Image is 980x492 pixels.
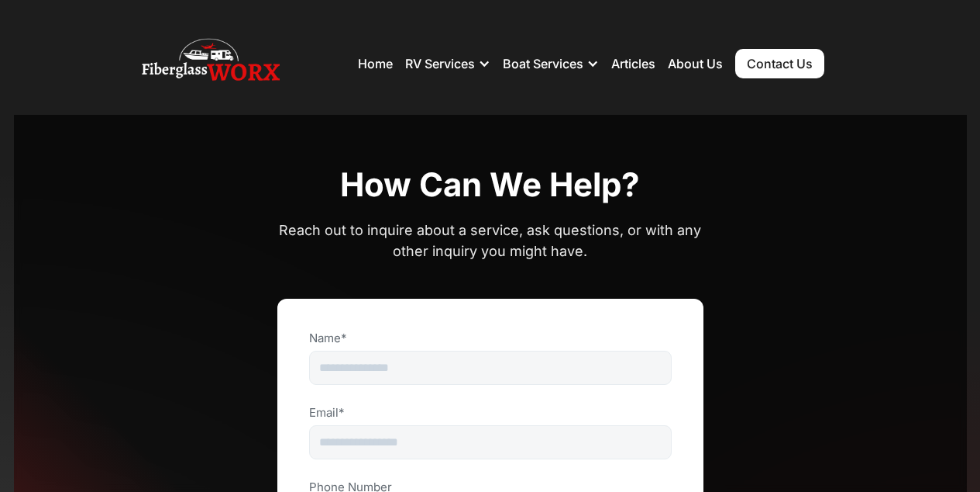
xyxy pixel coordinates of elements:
div: Boat Services [503,40,599,87]
p: Reach out to inquire about a service, ask questions, or with any other inquiry you might have. [277,220,703,262]
div: Boat Services [503,56,583,71]
a: Home [358,56,393,71]
label: Email* [309,405,672,421]
div: RV Services [405,40,490,87]
h1: How can we help? [340,165,640,206]
label: Name* [309,331,672,346]
a: Articles [611,56,655,71]
a: About Us [668,56,723,71]
div: RV Services [405,56,475,71]
img: Fiberglass Worx - RV and Boat repair, RV Roof, RV and Boat Detailing Company Logo [142,33,280,95]
a: Contact Us [735,49,824,78]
